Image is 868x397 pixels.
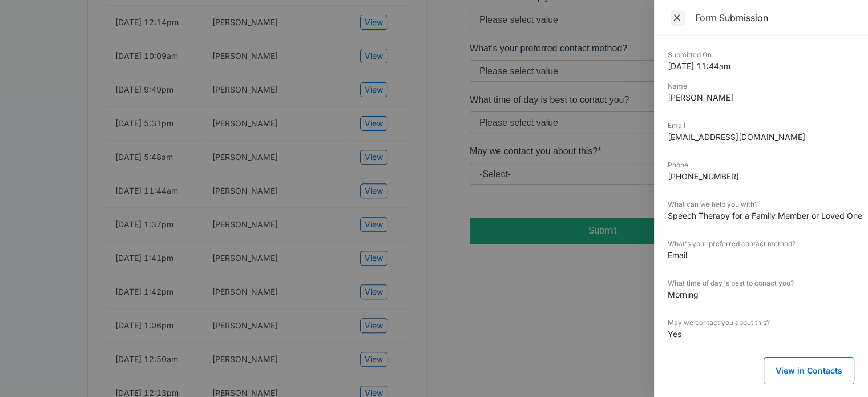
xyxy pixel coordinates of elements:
dd: Morning [668,288,854,300]
dd: [EMAIL_ADDRESS][DOMAIN_NAME] [668,131,854,143]
dd: Email [668,249,854,261]
dd: [PERSON_NAME] [668,91,854,103]
dt: Submitted On [668,50,854,60]
dd: Speech Therapy for a Family Member or Loved One [668,210,854,222]
button: Close [668,9,688,26]
dt: What's your preferred contact method? [668,239,854,249]
dt: Email [668,121,854,131]
dt: Phone [668,160,854,170]
dd: [DATE] 11:44am [668,60,854,72]
dd: [PHONE_NUMBER] [668,170,854,182]
dt: What can we help you with? [668,199,854,210]
dd: Yes [668,328,854,340]
span: Close [671,10,685,26]
button: View in Contacts [764,357,854,384]
dt: Name [668,81,854,91]
dt: May we contact you about this? [668,318,854,328]
dt: What time of day is best to conact you? [668,278,854,288]
div: Form Submission [695,11,854,24]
